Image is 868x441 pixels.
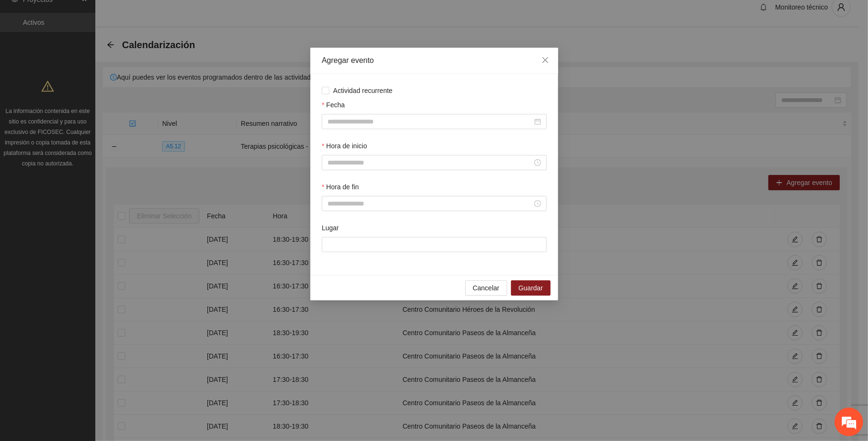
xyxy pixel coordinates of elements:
[532,48,558,73] button: Close
[5,260,182,294] textarea: Escriba su mensaje y pulse “Intro”
[322,182,359,192] label: Hora de fin
[327,198,532,209] input: Hora de fin
[322,100,345,110] label: Fecha
[322,141,367,151] label: Hora de inicio
[511,280,550,296] button: Guardar
[322,237,547,252] input: Lugar
[50,49,160,61] div: Chatee con nosotros ahora
[472,283,499,293] span: Cancelar
[327,157,532,168] input: Hora de inicio
[55,127,132,224] span: Estamos en línea.
[156,5,179,28] div: Minimizar ventana de chat en vivo
[329,85,397,96] span: Actividad recurrente
[322,223,339,233] label: Lugar
[465,280,507,296] button: Cancelar
[322,55,547,66] div: Agregar evento
[327,116,532,127] input: Fecha
[518,283,542,293] span: Guardar
[541,56,549,64] span: close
